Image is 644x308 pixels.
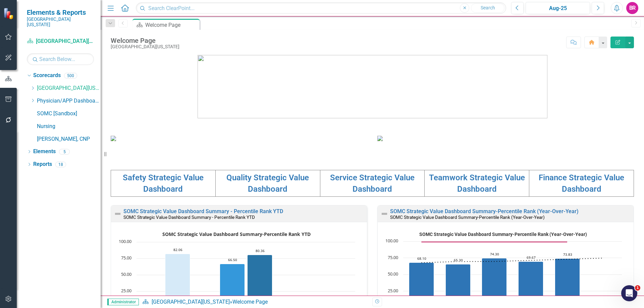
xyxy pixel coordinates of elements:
a: [GEOGRAPHIC_DATA][US_STATE] [27,38,94,45]
text: 80.36 [256,248,265,253]
text: 100.00 [385,238,398,244]
a: Scorecards [33,72,61,79]
div: » [142,298,367,306]
text: 50.00 [388,271,398,277]
a: Finance Strategic Value Dashboard [539,173,624,194]
path: FY2021, 68.1. Percentile Rank. [409,262,434,308]
g: Teamwork, bar series 4 of 6 with 1 bar. [248,255,272,308]
g: Safety, bar series 1 of 6 with 1 bar. [165,254,190,308]
a: SOMC [Sandbox] [37,110,101,118]
g: Service, bar series 3 of 6 with 1 bar. [220,264,245,308]
input: Search Below... [27,53,94,65]
img: download%20somc%20logo%20v2.png [198,55,547,118]
div: Welcome Page [111,37,179,44]
div: 5 [59,149,70,155]
a: [PERSON_NAME], CNP [37,135,101,143]
path: FY2022, 65.3. Percentile Rank. [446,264,471,308]
div: 18 [55,162,66,167]
path: FY2024, 69.67. Percentile Rank. [519,261,543,308]
button: Aug-25 [526,2,590,14]
text: 50.00 [121,271,131,277]
text: 100.00 [119,238,131,244]
a: SOMC Strategic Value Dashboard Summary-Percentile Rank (Year-Over-Year) [390,208,579,214]
g: Goal, series 2 of 3. Line with 6 data points. [420,241,569,243]
span: 1 [635,285,640,291]
img: Not Defined [380,210,388,218]
a: Quality Strategic Value Dashboard [226,173,309,194]
img: ClearPoint Strategy [3,7,15,20]
a: Service Strategic Value Dashboard [330,173,415,194]
a: [GEOGRAPHIC_DATA][US_STATE] [37,84,101,92]
text: 25.00 [388,288,398,294]
button: Search [471,3,504,13]
text: 74.30 [490,252,499,256]
g: Percentile Rank, series 1 of 3. Bar series with 6 bars. [409,241,604,308]
text: 69.67 [527,255,536,260]
text: 65.30 [454,258,463,262]
path: FY2026, 66.5. Service. [220,264,245,308]
a: Teamwork Strategic Value Dashboard [429,173,525,194]
path: FY2026, 82.06. Safety. [165,254,190,308]
input: Search ClearPoint... [136,2,506,14]
text: 66.50 [228,257,237,262]
a: Nursing [37,123,101,130]
text: 25.00 [121,288,131,294]
text: 68.10 [417,256,426,261]
small: [GEOGRAPHIC_DATA][US_STATE] [27,16,94,27]
a: Physician/APP Dashboards [37,97,101,105]
small: SOMC Strategic Value Dashboard Summary-Percentile Rank (Year-Over-Year) [390,214,545,220]
div: [GEOGRAPHIC_DATA][US_STATE] [111,44,179,49]
div: Aug-25 [528,4,588,12]
div: Welcome Page [145,21,198,29]
a: [GEOGRAPHIC_DATA][US_STATE] [152,299,230,305]
text: SOMC Strategic Value Dashboard Summary-Percentile Rank YTD [162,231,311,237]
path: FY2026, 80.36. Teamwork. [248,255,272,308]
path: FY2023, 74.3. Percentile Rank. [482,258,507,308]
text: 73.83 [563,252,572,257]
text: 75.00 [388,254,398,260]
small: SOMC Strategic Value Dashboard Summary - Percentile Rank YTD [123,214,255,220]
a: Reports [33,161,52,168]
img: download%20somc%20mission%20vision.png [111,136,116,141]
text: 82.06 [173,247,182,252]
button: BR [626,2,638,14]
span: Search [481,5,495,10]
text: 75.00 [121,255,131,261]
path: FY2025, 73.83. Percentile Rank. [555,258,580,308]
div: 500 [64,73,77,78]
a: Safety Strategic Value Dashboard [123,173,204,194]
a: Elements [33,148,56,156]
div: Welcome Page [232,299,268,305]
iframe: Intercom live chat [621,285,637,301]
img: Not Defined [114,210,122,218]
text: SOMC Strategic Value Dashboard Summary-Percentile Rank (Year-Over-Year) [419,232,587,237]
a: SOMC Strategic Value Dashboard Summary - Percentile Rank YTD [123,208,283,214]
img: download%20somc%20strategic%20values%20v2.png [377,136,383,141]
span: Administrator [107,299,139,305]
span: Elements & Reports [27,8,94,16]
